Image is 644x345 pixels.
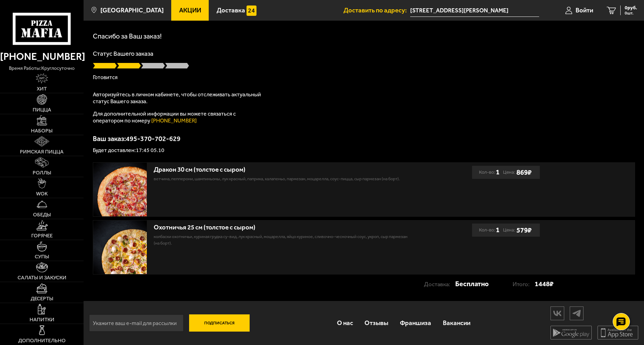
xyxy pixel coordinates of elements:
strong: Бесплатно [455,278,489,290]
img: vk [551,307,564,319]
p: Ваш заказ: 495-370-702-629 [93,135,635,142]
span: Доставить по адресу: [343,7,410,14]
span: Обеды [33,212,51,217]
input: Ваш адрес доставки [410,4,539,17]
span: Хит [37,86,47,91]
span: Акции [179,7,201,14]
input: Укажите ваш e-mail для рассылки [89,314,184,332]
div: Охотничья 25 см (толстое с сыром) [154,224,408,231]
img: 15daf4d41897b9f0e9f617042186c801.svg [247,6,256,15]
div: Кол-во: [479,166,500,179]
span: Россия, Санкт-Петербург, бульвар Александра Грина, 1 [410,4,539,17]
span: Наборы [31,128,53,133]
span: Напитки [30,317,54,322]
img: tg [570,307,583,319]
p: колбаски охотничьи, куриная грудка су-вид, лук красный, моцарелла, яйцо куриное, сливочно-чесночн... [154,233,408,247]
span: Дополнительно [18,338,66,343]
h1: Спасибо за Ваш заказ! [93,33,635,40]
b: 869 ₽ [516,168,532,177]
span: Пицца [33,107,51,112]
div: Дракон 30 см (толстое с сыром) [154,166,408,174]
span: 0 руб. [625,6,637,10]
span: Цена: [503,166,515,179]
span: [GEOGRAPHIC_DATA] [100,7,164,14]
span: Доставка [217,7,245,14]
span: Роллы [33,170,51,175]
span: Цена: [503,224,515,236]
span: WOK [36,191,48,196]
span: Горячее [31,233,53,238]
p: Готовится [93,75,635,80]
span: Войти [576,7,593,14]
span: 0 шт. [625,11,637,15]
a: О нас [331,312,359,334]
span: Римская пицца [20,149,64,154]
b: 1 [496,166,500,179]
span: Салаты и закуски [18,275,66,280]
strong: 1448 ₽ [535,278,554,290]
span: Десерты [31,296,53,301]
a: Вакансии [437,312,476,334]
button: Подписаться [189,314,250,332]
p: Статус Вашего заказа [93,51,635,57]
p: Для дополнительной информации вы можете связаться с оператором по номеру [93,110,265,124]
b: 579 ₽ [516,226,532,235]
p: Доставка: [424,278,455,291]
a: Отзывы [359,312,394,334]
p: Итого: [513,278,535,291]
span: Супы [35,254,49,259]
p: Авторизуйтесь в личном кабинете, чтобы отслеживать актуальный статус Вашего заказа. [93,91,265,105]
div: Кол-во: [479,224,500,236]
b: 1 [496,224,500,236]
a: [PHONE_NUMBER] [151,117,197,124]
p: ветчина, пепперони, шампиньоны, лук красный, паприка, халапеньо, пармезан, моцарелла, соус-пицца,... [154,175,408,182]
p: Будет доставлен: 17:45 05.10 [93,148,635,153]
a: Франшиза [394,312,437,334]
